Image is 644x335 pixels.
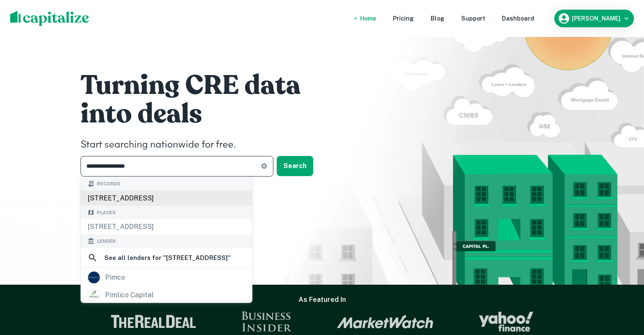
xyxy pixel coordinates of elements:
img: Market Watch [337,314,434,329]
img: Yahoo Finance [479,312,533,332]
a: pimco [81,269,252,286]
span: Records [97,180,120,187]
span: Lender [97,238,116,245]
a: Dashboard [502,14,534,23]
img: picture [88,272,100,283]
h1: Turning CRE data [80,69,332,102]
button: [PERSON_NAME] [554,10,634,27]
img: Business Insider [241,312,292,332]
a: Support [461,14,485,23]
h6: [PERSON_NAME] [572,16,621,21]
span: Places [97,209,116,216]
h4: Start searching nationwide for free. [80,138,332,153]
button: Search [277,156,313,176]
img: capitalize-logo.png [10,11,89,26]
a: Pricing [393,14,414,23]
img: The Real Deal [111,315,196,328]
a: Blog [431,14,444,23]
iframe: Chat Widget [602,268,644,308]
a: pimlico capital [81,286,252,304]
div: [STREET_ADDRESS] [81,190,252,205]
div: [STREET_ADDRESS] [81,219,252,234]
a: Home [360,14,376,23]
div: pimlico capital [105,289,153,301]
h6: See all lenders for " [STREET_ADDRESS] " [104,253,231,263]
div: pimco [105,271,125,284]
h1: into deals [80,97,332,131]
img: picture [88,289,100,301]
h6: As Featured In [299,295,346,305]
